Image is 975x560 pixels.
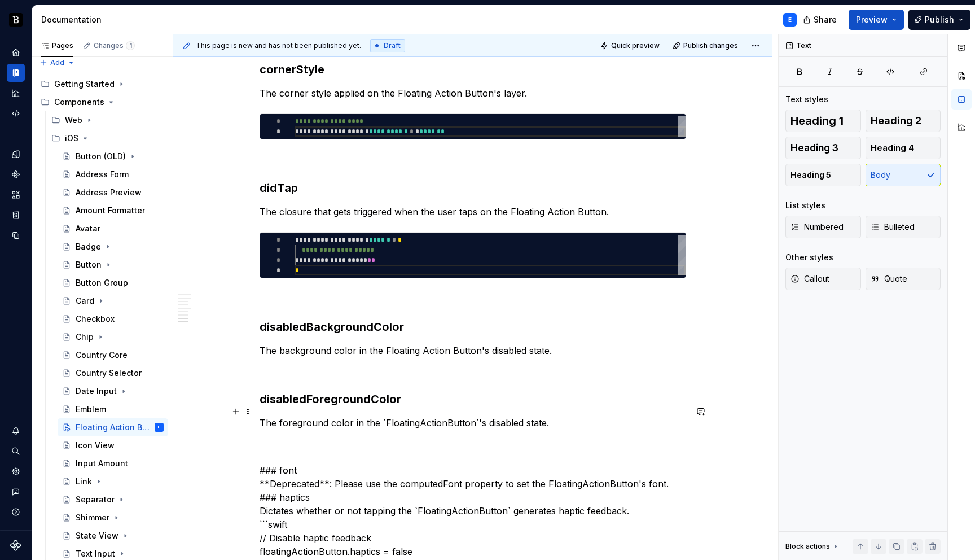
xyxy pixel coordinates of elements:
a: Emblem [58,400,168,418]
div: Card [76,295,94,307]
div: Link [76,476,92,487]
a: Documentation [7,64,25,82]
button: Share [797,10,844,30]
span: Numbered [790,221,844,233]
div: Getting Started [36,75,168,93]
div: Button (OLD) [76,151,126,162]
span: Bulleted [871,221,915,233]
div: Button Group [76,277,128,288]
div: Checkbox [76,313,115,325]
div: Country Selector [76,368,142,379]
button: Heading 4 [866,137,941,159]
div: Web [65,115,82,126]
a: Date Input [58,382,168,400]
a: Storybook stories [7,206,25,224]
a: Address Form [58,165,168,183]
button: Search ⌘K [7,442,25,460]
button: Notifications [7,422,25,440]
span: This page is new and has not been published yet. [196,41,361,50]
div: E [158,422,160,433]
div: Floating Action Button [76,422,152,433]
span: Quick preview [611,41,660,50]
div: Settings [7,462,25,480]
span: Heading 2 [871,115,921,126]
button: Contact support [7,483,25,501]
span: Publish changes [683,41,738,50]
a: Analytics [7,84,25,102]
div: Address Preview [76,187,142,198]
div: Amount Formatter [76,205,145,216]
a: Button Group [58,274,168,292]
a: Avatar [58,220,168,238]
a: Link [58,473,168,491]
a: Code automation [7,104,25,123]
p: The corner style applied on the Floating Action Button's layer. [260,86,686,100]
div: Chip [76,331,94,343]
span: 1 [126,41,135,50]
div: Badge [76,241,101,252]
a: Assets [7,186,25,204]
a: Address Preview [58,183,168,202]
a: Card [58,292,168,310]
div: Text styles [785,94,828,105]
button: Bulleted [866,216,941,238]
span: Heading 4 [871,142,914,154]
a: Icon View [58,436,168,454]
button: Publish [908,10,970,30]
div: Emblem [76,404,106,415]
a: Data sources [7,226,25,244]
button: Quick preview [597,38,665,54]
span: Add [50,58,64,67]
p: The background color in the Floating Action Button's disabled state. [260,344,686,357]
div: Other styles [785,252,833,263]
div: Date Input [76,386,117,397]
span: Heading 5 [790,169,831,181]
div: E [788,15,792,24]
a: Design tokens [7,145,25,163]
span: Draft [384,41,401,50]
a: Amount Formatter [58,202,168,220]
div: Web [47,111,168,129]
a: Supernova Logo [10,540,21,551]
div: Pages [41,41,73,50]
div: Components [54,97,104,108]
a: Separator [58,491,168,509]
img: ef5c8306-425d-487c-96cf-06dd46f3a532.png [9,13,23,27]
button: Heading 5 [785,164,861,186]
button: Preview [849,10,904,30]
div: Block actions [785,539,840,554]
span: Heading 3 [790,142,838,154]
a: Checkbox [58,310,168,328]
span: Quote [871,273,907,285]
a: State View [58,527,168,545]
a: Country Core [58,346,168,364]
button: Heading 1 [785,110,861,132]
div: iOS [47,129,168,147]
h3: didTap [260,180,686,196]
a: Input Amount [58,454,168,473]
a: Shimmer [58,509,168,527]
div: Input Amount [76,458,128,469]
button: Heading 2 [866,110,941,132]
div: iOS [65,133,78,144]
span: Callout [790,273,829,285]
span: Heading 1 [790,115,844,126]
h3: cornerStyle [260,62,686,77]
div: State View [76,530,118,541]
div: Button [76,259,102,270]
div: Text Input [76,548,115,559]
h3: disabledForegroundColor [260,391,686,407]
button: Publish changes [669,38,743,54]
a: Country Selector [58,364,168,382]
a: Floating Action ButtonE [58,418,168,436]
